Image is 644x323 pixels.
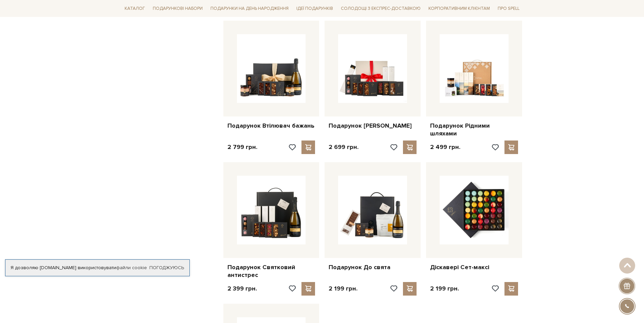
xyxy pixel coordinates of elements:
[430,263,518,271] a: Діскавері Сет-максі
[150,3,205,14] a: Подарункові набори
[227,263,315,279] a: Подарунок Святковий антистрес
[227,143,257,151] p: 2 799 грн.
[227,122,315,130] a: Подарунок Втілювач бажань
[430,143,460,151] p: 2 499 грн.
[329,285,357,293] p: 2 199 грн.
[149,265,184,271] a: Погоджуюсь
[495,3,522,14] a: Про Spell
[329,263,417,271] a: Подарунок До свята
[329,122,417,130] a: Подарунок [PERSON_NAME]
[294,3,336,14] a: Ідеї подарунків
[426,3,493,14] a: Корпоративним клієнтам
[227,285,257,293] p: 2 399 грн.
[116,265,147,271] a: файли cookie
[338,3,423,14] a: Солодощі з експрес-доставкою
[122,3,148,14] a: Каталог
[430,122,518,138] a: Подарунок Рідними шляхами
[430,285,459,293] p: 2 199 грн.
[208,3,291,14] a: Подарунки на День народження
[5,265,189,271] div: Я дозволяю [DOMAIN_NAME] використовувати
[329,143,358,151] p: 2 699 грн.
